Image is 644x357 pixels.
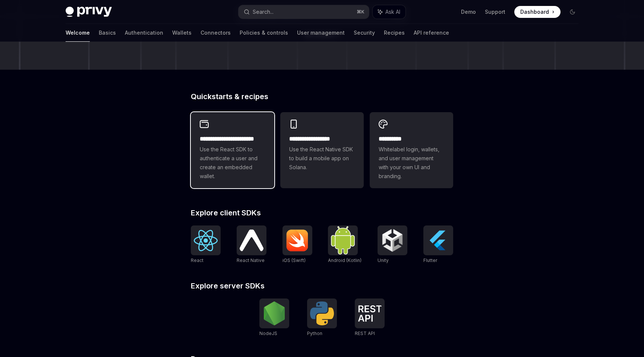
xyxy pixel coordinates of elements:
a: Android (Kotlin)Android (Kotlin) [328,225,362,264]
span: ⌘ K [357,9,364,15]
span: React Native [237,258,265,263]
a: PythonPython [307,298,337,337]
a: Security [354,24,375,42]
a: API reference [414,24,449,42]
a: Connectors [201,24,231,42]
a: Support [485,8,505,16]
img: Flutter [426,228,450,252]
img: NodeJS [262,301,286,325]
a: User management [297,24,345,42]
span: Python [307,331,322,336]
span: Android (Kotlin) [328,258,362,263]
span: NodeJS [259,331,277,336]
a: Demo [461,8,476,16]
button: Search...⌘K [239,5,369,19]
img: React [194,230,218,251]
img: React Native [240,230,263,251]
span: Use the React Native SDK to build a mobile app on Solana. [289,145,355,172]
span: Unity [378,258,389,263]
img: REST API [358,305,382,322]
img: Python [310,301,334,325]
span: Explore server SDKs [191,282,265,290]
a: Authentication [125,24,163,42]
span: Flutter [423,258,437,263]
span: iOS (Swift) [282,258,306,263]
button: Toggle dark mode [566,6,578,18]
a: Basics [99,24,116,42]
button: Ask AI [373,5,405,19]
a: React NativeReact Native [237,225,266,264]
a: **** **** **** ***Use the React Native SDK to build a mobile app on Solana. [280,112,364,188]
div: Search... [253,7,274,16]
a: UnityUnity [378,225,407,264]
img: iOS (Swift) [285,229,309,252]
a: Welcome [66,24,90,42]
span: Whitelabel login, wallets, and user management with your own UI and branding. [379,145,444,181]
img: dark logo [66,7,112,17]
a: Dashboard [514,6,561,18]
span: Ask AI [385,8,400,16]
img: Unity [381,228,404,252]
img: Android (Kotlin) [331,226,355,254]
span: Quickstarts & recipes [191,93,268,100]
a: Wallets [172,24,192,42]
span: Use the React SDK to authenticate a user and create an embedded wallet. [200,145,265,181]
span: React [191,258,203,263]
a: REST APIREST API [355,298,385,337]
a: NodeJSNodeJS [259,298,289,337]
a: FlutterFlutter [423,225,453,264]
a: **** *****Whitelabel login, wallets, and user management with your own UI and branding. [370,112,453,188]
span: Dashboard [520,8,549,16]
a: iOS (Swift)iOS (Swift) [282,225,312,264]
a: Policies & controls [240,24,288,42]
span: Explore client SDKs [191,209,261,217]
a: ReactReact [191,225,221,264]
a: Recipes [384,24,405,42]
span: REST API [355,331,375,336]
